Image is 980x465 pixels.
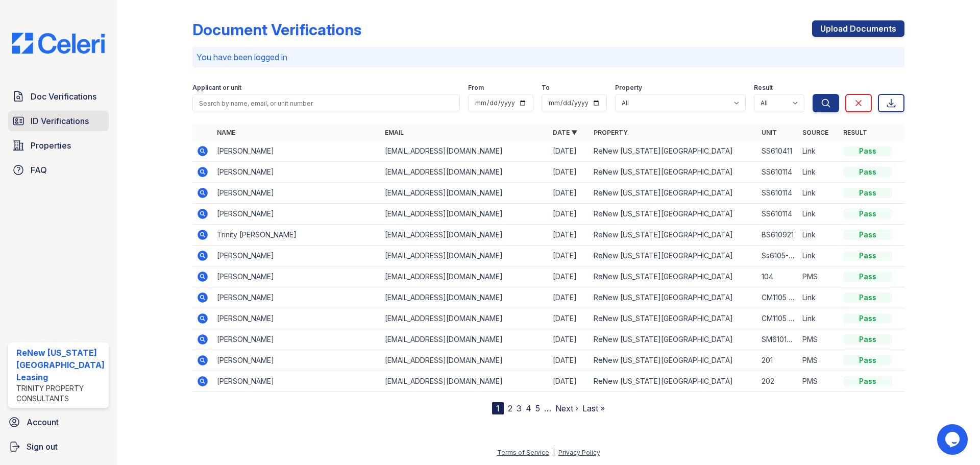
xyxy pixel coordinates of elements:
[590,141,757,162] td: ReNew [US_STATE][GEOGRAPHIC_DATA]
[843,209,892,219] div: Pass
[468,84,484,92] label: From
[8,111,109,131] a: ID Verifications
[381,204,549,225] td: [EMAIL_ADDRESS][DOMAIN_NAME]
[4,33,113,54] img: CE_Logo_Blue-a8612792a0a2168367f1c8372b55b34899dd931a85d93a1a3d3e32e68fde9ad4.png
[590,225,757,246] td: ReNew [US_STATE][GEOGRAPHIC_DATA]
[802,129,828,136] a: Source
[381,246,549,266] td: [EMAIL_ADDRESS][DOMAIN_NAME]
[798,329,839,350] td: PMS
[8,160,109,180] a: FAQ
[217,129,235,136] a: Name
[555,403,578,413] a: Next ›
[843,129,867,136] a: Result
[381,141,549,162] td: [EMAIL_ADDRESS][DOMAIN_NAME]
[798,246,839,266] td: Link
[381,350,549,371] td: [EMAIL_ADDRESS][DOMAIN_NAME]
[757,162,798,183] td: SS610114
[381,162,549,183] td: [EMAIL_ADDRESS][DOMAIN_NAME]
[582,403,605,413] a: Last »
[553,129,577,136] a: Date ▼
[590,308,757,329] td: ReNew [US_STATE][GEOGRAPHIC_DATA]
[590,162,757,183] td: ReNew [US_STATE][GEOGRAPHIC_DATA]
[544,402,551,414] span: …
[16,383,105,404] div: Trinity Property Consultants
[381,225,549,246] td: [EMAIL_ADDRESS][DOMAIN_NAME]
[4,436,113,457] button: Sign out
[590,246,757,266] td: ReNew [US_STATE][GEOGRAPHIC_DATA]
[590,329,757,350] td: ReNew [US_STATE][GEOGRAPHIC_DATA]
[549,266,590,287] td: [DATE]
[590,287,757,308] td: ReNew [US_STATE][GEOGRAPHIC_DATA]
[213,266,381,287] td: [PERSON_NAME]
[757,183,798,204] td: SS610114
[492,402,504,414] div: 1
[31,139,71,152] span: Properties
[798,371,839,392] td: PMS
[757,204,798,225] td: SS610114
[508,403,512,413] a: 2
[757,308,798,329] td: CM1105 apt202
[757,287,798,308] td: CM1105 apt202
[590,371,757,392] td: ReNew [US_STATE][GEOGRAPHIC_DATA]
[937,424,970,455] iframe: chat widget
[615,84,642,92] label: Property
[31,115,89,127] span: ID Verifications
[381,266,549,287] td: [EMAIL_ADDRESS][DOMAIN_NAME]
[381,183,549,204] td: [EMAIL_ADDRESS][DOMAIN_NAME]
[526,403,531,413] a: 4
[558,449,600,456] a: Privacy Policy
[542,84,550,92] label: To
[192,94,460,112] input: Search by name, email, or unit number
[798,204,839,225] td: Link
[213,141,381,162] td: [PERSON_NAME]
[757,266,798,287] td: 104
[590,204,757,225] td: ReNew [US_STATE][GEOGRAPHIC_DATA]
[798,266,839,287] td: PMS
[192,84,241,92] label: Applicant or unit
[8,135,109,156] a: Properties
[843,376,892,386] div: Pass
[757,141,798,162] td: SS610411
[213,162,381,183] td: [PERSON_NAME]
[594,129,628,136] a: Property
[843,146,892,156] div: Pass
[843,188,892,198] div: Pass
[754,84,773,92] label: Result
[798,308,839,329] td: Link
[757,329,798,350] td: SM610122
[549,371,590,392] td: [DATE]
[213,329,381,350] td: [PERSON_NAME]
[549,183,590,204] td: [DATE]
[798,162,839,183] td: Link
[213,287,381,308] td: [PERSON_NAME]
[385,129,404,136] a: Email
[535,403,540,413] a: 5
[213,308,381,329] td: [PERSON_NAME]
[381,308,549,329] td: [EMAIL_ADDRESS][DOMAIN_NAME]
[757,371,798,392] td: 202
[213,204,381,225] td: [PERSON_NAME]
[553,449,555,456] div: |
[590,350,757,371] td: ReNew [US_STATE][GEOGRAPHIC_DATA]
[798,141,839,162] td: Link
[549,350,590,371] td: [DATE]
[798,287,839,308] td: Link
[213,183,381,204] td: [PERSON_NAME]
[549,162,590,183] td: [DATE]
[549,225,590,246] td: [DATE]
[497,449,549,456] a: Terms of Service
[549,204,590,225] td: [DATE]
[843,313,892,324] div: Pass
[843,272,892,282] div: Pass
[757,225,798,246] td: BS610921
[843,292,892,303] div: Pass
[8,86,109,107] a: Doc Verifications
[31,90,96,103] span: Doc Verifications
[213,246,381,266] td: [PERSON_NAME]
[31,164,47,176] span: FAQ
[843,230,892,240] div: Pass
[549,141,590,162] td: [DATE]
[843,355,892,365] div: Pass
[798,350,839,371] td: PMS
[843,334,892,345] div: Pass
